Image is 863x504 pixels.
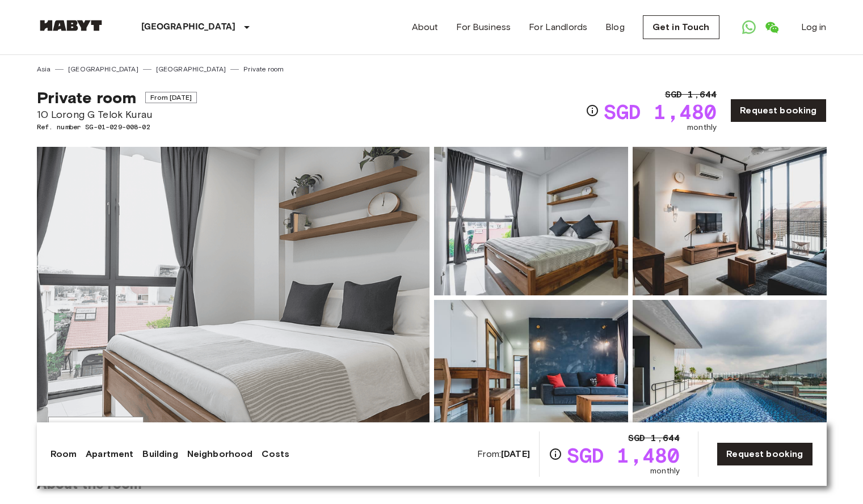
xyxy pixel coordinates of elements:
a: Request booking [717,442,813,466]
svg: Check cost overview for full price breakdown. Please note that discounts apply to new joiners onl... [549,447,562,461]
img: Marketing picture of unit SG-01-029-008-02 [37,147,430,448]
svg: Check cost overview for full price breakdown. Please note that discounts apply to new joiners onl... [586,104,599,117]
a: For Landlords [529,20,587,34]
a: Open WeChat [760,16,783,39]
img: Picture of unit SG-01-029-008-02 [633,147,827,295]
span: SGD 1,644 [665,88,717,101]
span: monthly [687,122,717,133]
a: [GEOGRAPHIC_DATA] [68,64,138,74]
a: [GEOGRAPHIC_DATA] [156,64,226,74]
a: Private room [243,64,284,74]
span: From: [477,448,530,460]
span: 10 Lorong G Telok Kurau [37,107,197,122]
a: Asia [37,64,51,74]
span: monthly [650,465,680,477]
img: Picture of unit SG-01-029-008-02 [434,300,628,448]
a: Request booking [730,99,826,122]
b: [DATE] [501,448,530,459]
img: Habyt [37,20,105,31]
a: Room [50,447,77,461]
span: Ref. number SG-01-029-008-02 [37,122,197,132]
a: Neighborhood [187,447,253,461]
span: SGD 1,480 [567,445,680,465]
a: Apartment [86,447,133,461]
a: Open WhatsApp [738,16,760,39]
button: Show all photos [48,417,144,438]
span: From [DATE] [145,92,197,103]
span: SGD 1,644 [628,431,680,445]
span: SGD 1,480 [604,101,717,122]
a: For Business [456,20,511,34]
a: Building [142,447,178,461]
span: Private room [37,88,137,107]
p: [GEOGRAPHIC_DATA] [141,20,236,34]
a: Blog [605,20,625,34]
a: Log in [801,20,827,34]
a: About [412,20,439,34]
img: Picture of unit SG-01-029-008-02 [434,147,628,295]
a: Costs [262,447,289,461]
img: Picture of unit SG-01-029-008-02 [633,300,827,448]
a: Get in Touch [643,15,719,39]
